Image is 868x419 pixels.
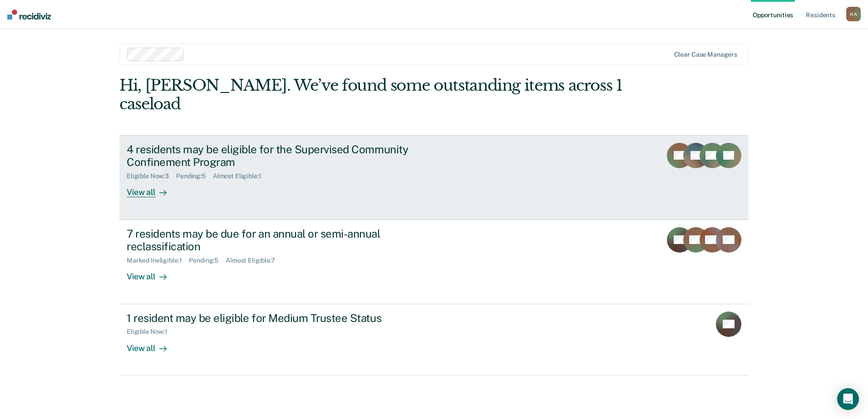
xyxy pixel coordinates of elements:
div: View all [127,264,178,282]
div: View all [127,180,178,198]
a: 7 residents may be due for an annual or semi-annual reclassificationMarked Ineligible:1Pending:5A... [119,220,749,304]
div: Eligible Now : 1 [127,328,175,336]
div: 7 residents may be due for an annual or semi-annual reclassification [127,227,445,253]
div: Marked Ineligible : 1 [127,257,189,264]
div: Open Intercom Messenger [837,388,859,410]
div: 4 residents may be eligible for the Supervised Community Confinement Program [127,143,445,169]
div: Pending : 5 [189,257,226,264]
div: Eligible Now : 3 [127,172,176,180]
div: Clear case managers [674,51,737,58]
button: HA [846,7,861,21]
div: 1 resident may be eligible for Medium Trustee Status [127,312,445,325]
a: 1 resident may be eligible for Medium Trustee StatusEligible Now:1View all [119,304,749,375]
a: 4 residents may be eligible for the Supervised Community Confinement ProgramEligible Now:3Pending... [119,135,749,220]
div: Almost Eligible : 1 [213,172,269,180]
div: Pending : 5 [176,172,213,180]
div: Almost Eligible : 7 [226,257,282,264]
div: Hi, [PERSON_NAME]. We’ve found some outstanding items across 1 caseload [119,76,623,113]
div: View all [127,336,178,353]
img: Recidiviz [7,10,51,19]
div: H A [846,7,861,21]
